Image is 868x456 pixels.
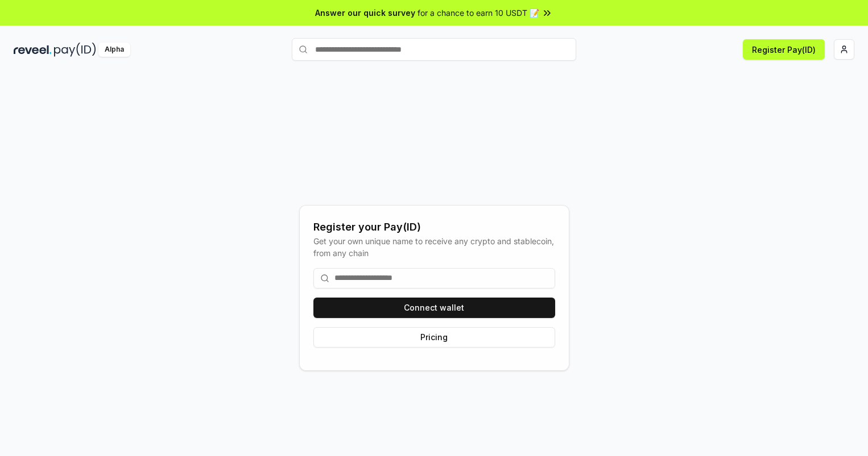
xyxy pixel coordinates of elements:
button: Pricing [313,327,555,348]
button: Connect wallet [313,298,555,318]
button: Register Pay(ID) [743,39,825,60]
span: Answer our quick survey [315,7,415,19]
div: Register your Pay(ID) [313,219,555,235]
img: pay_id [54,43,96,57]
div: Get your own unique name to receive any crypto and stablecoin, from any chain [313,235,555,259]
span: for a chance to earn 10 USDT 📝 [418,7,539,19]
div: Alpha [98,43,130,57]
img: reveel_dark [14,43,52,57]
